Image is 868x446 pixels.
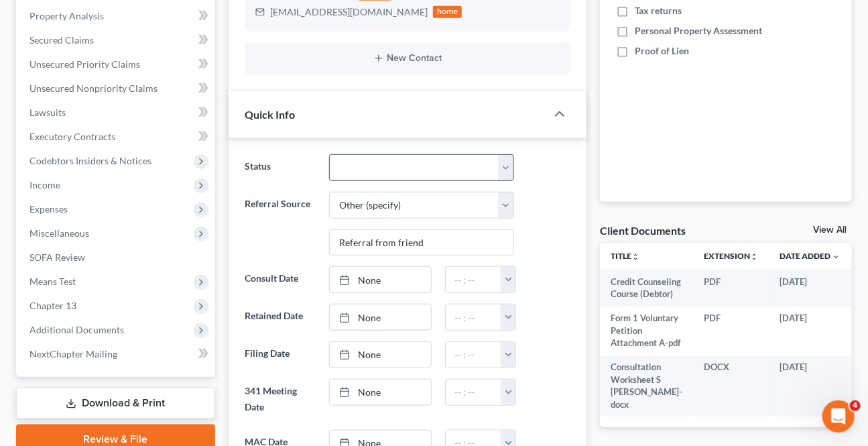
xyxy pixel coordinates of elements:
a: None [330,304,430,330]
td: PDF [693,306,769,355]
a: NextChapter Mailing [19,342,215,366]
span: SOFA Review [29,252,85,263]
a: None [330,342,430,368]
span: Chapter 13 [29,300,76,311]
label: Retained Date [238,304,323,331]
a: SOFA Review [19,245,215,270]
span: Miscellaneous [29,227,89,239]
a: Executory Contracts [19,125,215,149]
label: Consult Date [238,266,323,293]
div: home [433,6,462,18]
td: [DATE] [769,306,851,355]
a: None [330,380,430,405]
iframe: Intercom live chat [822,400,855,433]
a: Unsecured Nonpriority Claims [19,76,215,101]
td: Credit Counseling Course (Debtor) [600,270,693,306]
span: Additional Documents [29,324,124,335]
input: -- : -- [446,342,502,368]
label: 341 Meeting Date [238,379,323,419]
label: Status [238,154,323,181]
td: Consultation Worksheet S [PERSON_NAME]-docx [600,355,693,417]
span: NextChapter Mailing [29,348,117,359]
span: Tax returns [635,4,682,17]
a: Property Analysis [19,4,215,28]
td: DOCX [693,355,769,417]
input: Other Referral Source [330,230,513,256]
input: -- : -- [446,267,502,292]
span: Executory Contracts [29,131,115,142]
i: unfold_more [631,253,639,261]
div: Client Documents [600,223,686,237]
a: Download & Print [16,388,215,419]
td: [DATE] [769,355,851,417]
button: New Contact [255,53,560,64]
span: Income [29,179,60,190]
td: Form 1 Voluntary Petition Attachment A-pdf [600,306,693,355]
span: Lawsuits [29,107,66,118]
span: Means Test [29,276,76,287]
span: Unsecured Nonpriority Claims [29,82,158,94]
span: Quick Info [245,108,295,121]
a: Extensionunfold_more [704,251,758,261]
a: Titleunfold_more [611,251,639,261]
i: unfold_more [750,253,758,261]
input: -- : -- [446,304,502,330]
td: PDF [693,270,769,306]
a: Unsecured Priority Claims [19,52,215,76]
span: Proof of Lien [635,44,689,58]
span: 4 [850,400,861,411]
a: View All [813,225,847,235]
input: -- : -- [446,380,502,405]
a: Secured Claims [19,28,215,52]
span: Expenses [29,203,68,215]
label: Referral Source [238,192,323,256]
i: expand_more [832,253,840,261]
span: Secured Claims [29,34,94,46]
span: Personal Property Assessment [635,24,762,38]
label: Filing Date [238,341,323,368]
span: Property Analysis [29,10,104,21]
div: [EMAIL_ADDRESS][DOMAIN_NAME] [270,5,428,19]
a: Lawsuits [19,101,215,125]
a: None [330,267,430,292]
a: Date Added expand_more [780,251,840,261]
span: Unsecured Priority Claims [29,58,140,70]
span: Codebtors Insiders & Notices [29,155,151,166]
td: [DATE] [769,270,851,306]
